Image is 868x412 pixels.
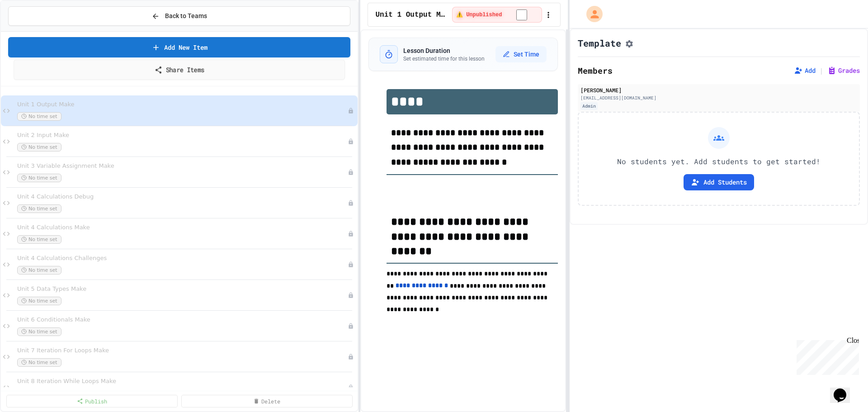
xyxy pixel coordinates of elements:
[617,156,821,167] p: No students yet. Add students to get started!
[580,95,857,101] div: [EMAIL_ADDRESS][DOMAIN_NAME]
[452,7,542,23] div: ⚠️ Students cannot see this content! Click the toggle to publish it and make it visible to your c...
[819,65,824,76] span: |
[580,86,857,94] div: [PERSON_NAME]
[181,395,353,407] a: Delete
[794,66,816,75] button: Add
[348,384,354,391] div: Unpublished
[348,231,354,237] div: Unpublished
[17,266,61,275] span: No time set
[17,143,61,152] span: No time set
[8,37,350,57] a: Add New Item
[793,336,859,375] iframe: chat widget
[348,200,354,206] div: Unpublished
[17,297,61,305] span: No time set
[17,235,61,244] span: No time set
[17,255,348,262] span: Unit 4 Calculations Challenges
[17,358,61,367] span: No time set
[348,354,354,360] div: Unpublished
[348,261,354,268] div: Unpublished
[17,316,348,324] span: Unit 6 Conditionals Make
[17,224,348,232] span: Unit 4 Calculations Make
[17,285,348,293] span: Unit 5 Data Types Make
[17,162,348,170] span: Unit 3 Variable Assignment Make
[830,376,859,403] iframe: chat widget
[456,11,502,19] span: ⚠️ Unpublished
[17,112,61,121] span: No time set
[17,378,348,385] span: Unit 8 Iteration While Loops Make
[17,101,348,109] span: Unit 1 Output Make
[348,292,354,298] div: Unpublished
[14,60,345,80] a: Share Items
[17,204,61,213] span: No time set
[165,11,207,21] span: Back to Teams
[8,6,350,26] button: Back to Teams
[495,46,547,62] button: Set Time
[348,169,354,175] div: Unpublished
[17,132,348,139] span: Unit 2 Input Make
[17,193,348,201] span: Unit 4 Calculations Debug
[375,9,448,20] span: Unit 1 Output Make
[17,327,61,336] span: No time set
[17,347,348,355] span: Unit 7 Iteration For Loops Make
[348,323,354,329] div: Unpublished
[6,395,178,407] a: Publish
[4,4,62,57] div: Chat with us now!Close
[505,9,538,20] input: publish toggle
[403,46,485,55] h3: Lesson Duration
[348,138,354,145] div: Unpublished
[578,64,613,77] h2: Members
[577,4,605,24] div: My Account
[348,108,354,114] div: Unpublished
[827,66,860,75] button: Grades
[580,102,598,110] div: Admin
[17,174,61,182] span: No time set
[403,55,485,62] p: Set estimated time for this lesson
[578,37,621,49] h1: Template
[684,174,754,190] button: Add Students
[625,38,634,48] button: Assignment Settings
